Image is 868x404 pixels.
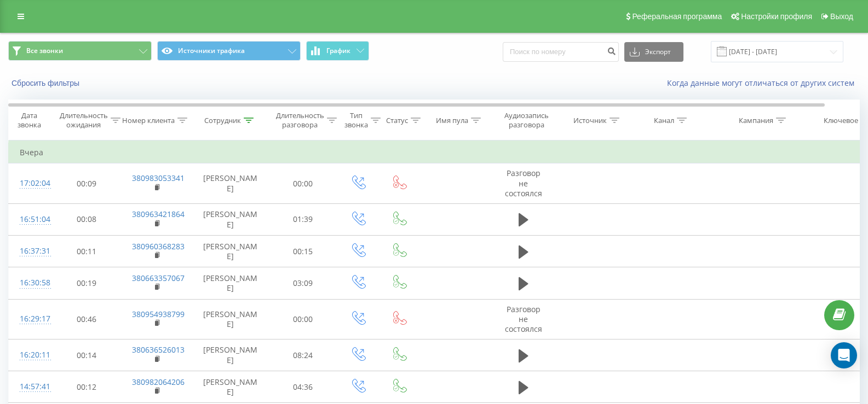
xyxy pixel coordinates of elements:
a: 380636526013 [132,344,185,355]
td: [PERSON_NAME] [192,267,269,299]
td: 00:14 [53,339,121,371]
div: 16:29:17 [20,308,42,330]
span: Настройки профиля [741,12,812,21]
td: [PERSON_NAME] [192,371,269,403]
td: 00:00 [269,299,337,339]
div: Сотрудник [204,116,241,125]
td: 00:12 [53,371,121,403]
a: 380982064206 [132,377,185,387]
div: Open Intercom Messenger [831,342,857,368]
div: Длительность разговора [276,111,324,130]
td: 00:11 [53,236,121,267]
button: Все звонки [8,41,152,61]
td: 00:00 [269,163,337,204]
div: Длительность ожидания [60,111,108,130]
div: Тип звонка [344,111,368,130]
div: 14:57:41 [20,376,42,397]
span: Выход [830,12,853,21]
div: 16:37:31 [20,241,42,262]
div: Кампания [739,116,773,125]
div: Имя пула [436,116,468,125]
a: 380960368283 [132,241,185,251]
button: Сбросить фильтры [8,78,85,88]
div: Статус [386,116,408,125]
button: Источники трафика [157,41,301,61]
div: Дата звонка [9,111,49,130]
a: 380663357067 [132,273,185,283]
td: [PERSON_NAME] [192,203,269,235]
div: Канал [654,116,674,125]
div: Источник [573,116,607,125]
div: 17:02:04 [20,173,42,194]
td: 03:09 [269,267,337,299]
td: [PERSON_NAME] [192,299,269,339]
button: Экспорт [624,42,683,62]
td: 00:19 [53,267,121,299]
td: 00:15 [269,236,337,267]
button: График [306,41,369,61]
input: Поиск по номеру [503,42,619,62]
td: 04:36 [269,371,337,403]
div: Номер клиента [122,116,175,125]
div: 16:30:58 [20,272,42,294]
td: 00:09 [53,163,121,204]
td: 01:39 [269,203,337,235]
td: [PERSON_NAME] [192,236,269,267]
a: 380983053341 [132,173,185,183]
div: 16:51:04 [20,209,42,230]
span: График [326,47,350,55]
td: [PERSON_NAME] [192,163,269,204]
div: 16:20:11 [20,344,42,366]
span: Все звонки [26,46,63,55]
span: Реферальная программа [632,12,722,21]
td: 00:08 [53,203,121,235]
a: Когда данные могут отличаться от других систем [667,78,860,88]
td: 00:46 [53,299,121,339]
td: 08:24 [269,339,337,371]
td: [PERSON_NAME] [192,339,269,371]
div: Аудиозапись разговора [500,111,553,130]
a: 380963421864 [132,209,185,219]
span: Разговор не состоялся [505,168,542,198]
a: 380954938799 [132,309,185,319]
span: Разговор не состоялся [505,304,542,334]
